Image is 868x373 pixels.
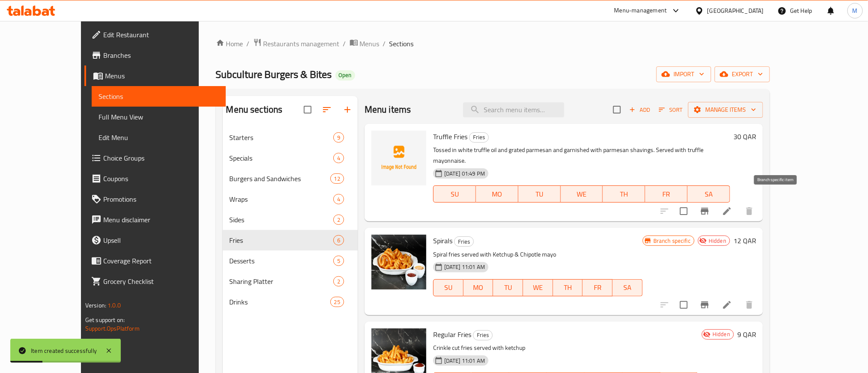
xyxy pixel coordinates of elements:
button: SA [688,185,730,203]
div: Sides2 [223,209,358,230]
li: / [247,39,250,49]
span: Sort [659,105,682,115]
span: Hidden [705,237,730,245]
div: items [333,215,344,225]
span: Coverage Report [103,256,219,266]
a: Grocery Checklist [84,271,226,292]
span: TU [522,188,557,200]
span: WE [564,188,600,200]
div: items [333,235,344,245]
a: Branches [84,45,226,66]
button: SU [433,279,464,296]
span: Sections [389,39,414,49]
span: SU [437,188,473,200]
h2: Menu sections [226,103,283,116]
div: items [333,153,344,163]
a: Choice Groups [84,148,226,168]
span: MO [479,188,515,200]
button: Branch-specific-item [694,201,715,221]
span: Select to update [675,296,693,314]
a: Edit menu item [722,300,732,310]
span: 9 [334,134,344,142]
span: Menu disclaimer [103,215,219,225]
div: Menu-management [614,6,667,16]
a: Coupons [84,168,226,189]
h2: Menu items [365,103,411,116]
span: Branches [103,50,219,60]
span: 2 [334,216,344,224]
a: Coverage Report [84,251,226,271]
div: Desserts5 [223,251,358,271]
span: Coupons [103,173,219,184]
a: Edit Menu [92,127,226,148]
p: Crinkle cut fries served with ketchup [433,343,698,353]
button: MO [476,185,518,203]
div: Sharing Platter2 [223,271,358,292]
span: Select section [608,101,626,119]
span: 2 [334,278,344,286]
button: TU [518,185,561,203]
p: Spiral fries served with Ketchup & Chipotle mayo [433,249,643,260]
button: delete [739,201,760,221]
span: 6 [334,236,344,245]
span: Branch specific [650,237,694,245]
div: Fries6 [223,230,358,251]
span: Open [335,72,355,79]
span: Upsell [103,235,219,245]
h6: 9 QAR [737,328,756,340]
button: FR [645,185,688,203]
li: / [383,39,386,49]
a: Upsell [84,230,226,251]
button: WE [561,185,603,203]
span: Grocery Checklist [103,276,219,286]
div: Burgers and Sandwiches12 [223,168,358,189]
button: WE [523,279,553,296]
span: import [663,69,704,80]
div: Fries [454,236,474,247]
a: Edit menu item [722,206,732,216]
span: 4 [334,154,344,162]
span: ⁠Subculture Burgers & Bites [216,65,332,84]
div: Open [335,70,355,81]
a: Menus [84,66,226,86]
span: TU [497,281,520,294]
span: Select all sections [299,101,317,119]
h6: 12 QAR [733,235,756,247]
div: Fries [469,132,489,143]
span: WE [527,281,550,294]
span: Truffle Fries [433,130,467,143]
span: Hidden [709,330,733,338]
div: items [330,173,344,184]
span: Fries [230,235,333,245]
div: Sides [230,215,333,225]
span: 25 [331,298,344,306]
span: Select to update [675,202,693,220]
span: Edit Restaurant [103,30,219,40]
span: 12 [331,175,344,183]
span: [DATE] 11:01 AM [441,357,488,365]
span: Fries [455,237,473,247]
button: Add section [337,99,358,120]
span: Sort sections [317,99,337,120]
span: M [853,6,858,15]
div: items [330,297,344,307]
span: Sort items [653,103,688,116]
span: 5 [334,257,344,265]
a: Menus [350,38,380,49]
span: TH [606,188,642,200]
button: import [656,66,711,82]
span: Desserts [230,256,333,266]
div: Starters9 [223,127,358,148]
div: Fries [473,330,493,340]
span: 1.0.0 [108,300,121,311]
input: search [463,102,564,117]
button: SU [433,185,476,203]
span: [DATE] 01:49 PM [441,170,488,178]
span: SU [437,281,460,294]
div: [GEOGRAPHIC_DATA] [707,6,764,15]
div: Sharing Platter [230,276,333,286]
span: Menus [105,71,219,81]
span: Menus [360,39,380,49]
span: Manage items [695,104,756,115]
